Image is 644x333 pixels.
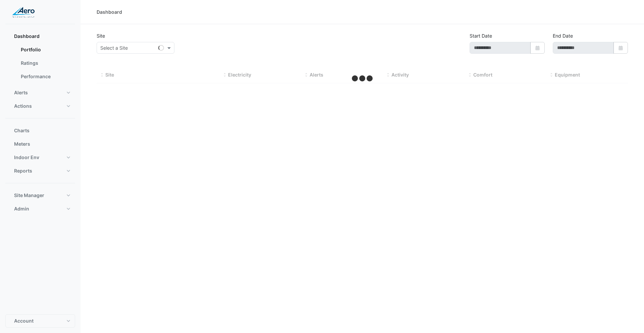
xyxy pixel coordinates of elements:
button: Alerts [5,86,75,99]
button: Site Manager [5,189,75,202]
span: Charts [14,127,30,134]
span: Meters [14,141,30,147]
span: Indoor Env [14,154,39,161]
img: Company Logo [8,5,38,19]
label: End Date [553,32,573,39]
button: Account [5,314,75,328]
span: Account [14,318,34,324]
span: Admin [14,205,29,212]
button: Meters [5,137,75,151]
button: Indoor Env [5,151,75,164]
span: Electricity [228,72,251,78]
span: Activity [391,72,409,78]
span: Equipment [555,72,580,78]
span: Alerts [14,89,28,96]
a: Portfolio [15,43,75,56]
span: Comfort [473,72,492,78]
span: Site Manager [14,192,44,199]
span: Reports [14,168,32,174]
div: Dashboard [5,43,75,86]
span: Site [105,72,114,78]
span: Alerts [310,72,323,78]
button: Charts [5,124,75,137]
button: Reports [5,164,75,178]
button: Dashboard [5,30,75,43]
a: Ratings [15,56,75,70]
label: Start Date [470,32,492,39]
span: Dashboard [14,33,40,40]
a: Performance [15,70,75,83]
button: Admin [5,202,75,216]
div: Dashboard [97,8,122,15]
button: Actions [5,99,75,113]
label: Site [97,32,105,39]
span: Actions [14,103,32,109]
